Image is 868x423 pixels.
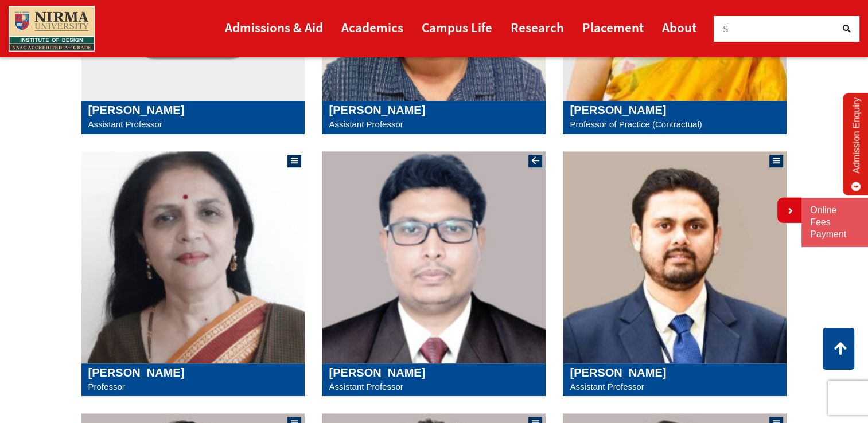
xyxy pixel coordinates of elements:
[88,117,298,132] p: Assistant Professor
[329,117,539,132] p: Assistant Professor
[322,151,546,363] img: Pradeep Sahu
[225,14,323,40] a: Admissions & Aid
[511,14,564,40] a: Research
[329,103,539,117] h5: [PERSON_NAME]
[341,14,403,40] a: Academics
[329,379,539,394] p: Assistant Professor
[329,366,539,379] h5: [PERSON_NAME]
[329,103,539,132] a: [PERSON_NAME] Assistant Professor
[662,14,696,40] a: About
[563,151,787,363] img: Pradipta Biswas
[570,117,780,132] p: Professor of Practice (Contractual)
[88,103,298,117] h5: [PERSON_NAME]
[88,366,298,379] h5: [PERSON_NAME]
[88,366,298,394] a: [PERSON_NAME] Professor
[570,379,780,394] p: Assistant Professor
[570,366,780,379] h5: [PERSON_NAME]
[88,103,298,132] a: [PERSON_NAME] Assistant Professor
[422,14,492,40] a: Campus Life
[570,366,780,394] a: [PERSON_NAME] Assistant Professor
[88,379,298,394] p: Professor
[582,14,644,40] a: Placement
[570,103,780,117] h5: [PERSON_NAME]
[81,151,305,363] img: Mona Prabhu
[329,366,539,394] a: [PERSON_NAME] Assistant Professor
[723,22,729,35] span: S
[810,205,859,240] a: Online Fees Payment
[570,103,780,132] a: [PERSON_NAME] Professor of Practice (Contractual)
[9,6,95,52] img: main_logo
